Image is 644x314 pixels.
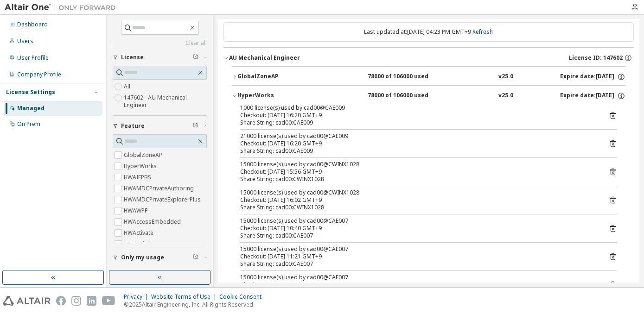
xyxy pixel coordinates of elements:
[124,81,132,92] label: All
[102,296,115,306] img: youtube.svg
[17,105,45,112] div: Managed
[124,239,153,250] label: HWAcufwh
[124,293,151,301] div: Privacy
[121,54,144,61] span: License
[219,293,267,301] div: Cookie Consent
[368,92,451,100] div: 78000 of 106000 used
[232,67,625,87] button: GlobalZoneAP78000 of 106000 usedv25.0Expire date:[DATE]
[87,296,96,306] img: linkedin.svg
[240,189,595,196] div: 15000 license(s) used by cad00@CWINX1028
[240,112,595,119] div: Checkout: [DATE] 16:20 GMT+9
[498,73,513,81] div: v25.0
[240,253,595,260] div: Checkout: [DATE] 11:21 GMT+9
[368,73,451,81] div: 78000 of 106000 used
[113,39,207,47] a: Clear all
[240,274,595,281] div: 15000 license(s) used by cad00@CAE007
[124,227,155,239] label: HWActivate
[240,260,595,268] div: Share String: cad00:CAE007
[223,22,634,42] div: Last updated at: [DATE] 04:23 PM GMT+9
[240,204,595,211] div: Share String: cad00:CWINX1028
[240,245,595,253] div: 15000 license(s) used by cad00@CAE007
[560,92,625,100] div: Expire date: [DATE]
[240,104,595,112] div: 1000 license(s) used by cad00@CAE009
[240,281,595,289] div: Checkout: [DATE] 14:59 GMT+9
[240,232,595,239] div: Share String: cad00:CAE007
[124,92,207,111] label: 147602 - AU Mechanical Engineer
[124,161,159,172] label: HyperWorks
[17,21,48,28] div: Dashboard
[6,88,55,96] div: License Settings
[569,54,623,62] span: License ID: 147602
[193,54,198,61] span: Clear filter
[71,296,81,306] img: instagram.svg
[124,216,183,227] label: HWAccessEmbedded
[17,71,61,78] div: Company Profile
[113,247,207,268] button: Only my usage
[223,48,634,68] button: AU Mechanical EngineerLicense ID: 147602
[113,47,207,68] button: License
[240,132,595,140] div: 21000 license(s) used by cad00@CAE009
[124,150,164,161] label: GlobalZoneAP
[151,293,219,301] div: Website Terms of Use
[240,196,595,204] div: Checkout: [DATE] 16:02 GMT+9
[3,296,51,306] img: altair_logo.svg
[240,225,595,232] div: Checkout: [DATE] 10:40 GMT+9
[17,38,33,45] div: Users
[240,119,595,126] div: Share String: cad00:CAE009
[5,3,121,12] img: Altair One
[229,54,300,62] div: AU Mechanical Engineer
[473,28,493,36] a: Refresh
[17,54,49,62] div: User Profile
[121,254,164,261] span: Only my usage
[240,140,595,147] div: Checkout: [DATE] 16:20 GMT+9
[240,147,595,155] div: Share String: cad00:CAE009
[193,122,198,130] span: Clear filter
[240,161,595,168] div: 15000 license(s) used by cad00@CWINX1028
[124,205,149,216] label: HWAWPF
[193,254,198,261] span: Clear filter
[113,116,207,136] button: Feature
[232,86,625,106] button: HyperWorks78000 of 106000 usedv25.0Expire date:[DATE]
[498,92,513,100] div: v25.0
[124,183,196,194] label: HWAMDCPrivateAuthoring
[124,172,153,183] label: HWAIFPBS
[17,120,40,128] div: On Prem
[56,296,66,306] img: facebook.svg
[240,217,595,225] div: 15000 license(s) used by cad00@CAE007
[237,73,321,81] div: GlobalZoneAP
[124,194,203,205] label: HWAMDCPrivateExplorerPlus
[124,301,267,308] p: © 2025 Altair Engineering, Inc. All Rights Reserved.
[240,176,595,183] div: Share String: cad00:CWINX1028
[240,168,595,176] div: Checkout: [DATE] 15:56 GMT+9
[560,73,625,81] div: Expire date: [DATE]
[121,122,145,130] span: Feature
[237,92,321,100] div: HyperWorks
